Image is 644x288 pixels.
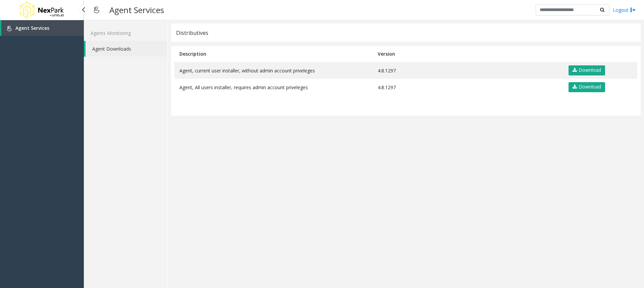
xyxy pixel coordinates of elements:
img: pageIcon [91,2,103,18]
img: 'icon' [7,26,12,31]
a: Download [569,65,605,75]
a: Logout [613,6,636,13]
a: Download [569,82,605,92]
td: Agent, current user installer, without admin account priveleges [174,62,373,79]
th: Version [373,46,562,62]
h3: Agent Services [106,2,167,18]
td: Agent, All users installer, requires admin account priveleges [174,79,373,96]
td: 4.8.1297 [373,79,562,96]
a: Agents Monitoring [84,25,167,41]
td: 4.8.1297 [373,62,562,79]
a: Agent Services [1,20,84,36]
th: Description [174,46,373,62]
a: Agent Downloads [86,41,167,57]
span: Agent Services [15,25,49,31]
img: logout [630,6,636,13]
div: Distributives [176,28,208,37]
